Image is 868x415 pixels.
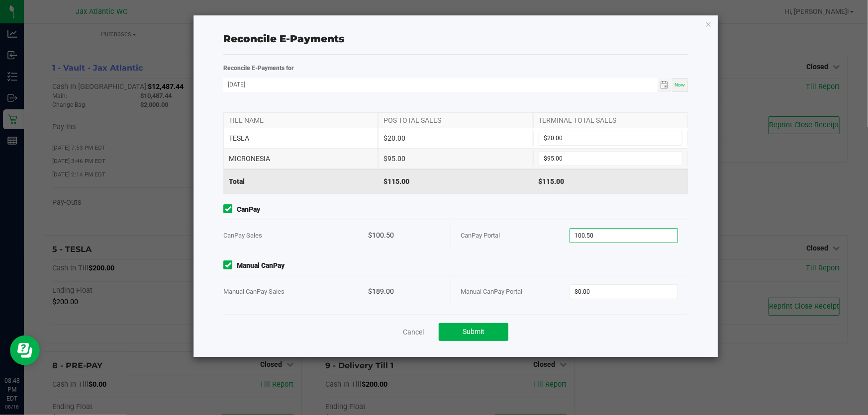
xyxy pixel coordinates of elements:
[223,204,237,215] form-toggle: Include in reconciliation
[368,220,441,250] div: $100.50
[10,335,40,365] iframe: Resource center
[223,232,262,239] span: CanPay Sales
[533,169,688,194] div: $115.00
[223,31,688,46] div: Reconcile E-Payments
[223,113,378,128] div: TILL NAME
[223,169,378,194] div: Total
[223,65,294,72] strong: Reconcile E-Payments for
[378,149,533,168] div: $95.00
[403,327,424,337] a: Cancel
[237,260,285,271] strong: Manual CanPay
[223,288,285,295] span: Manual CanPay Sales
[378,169,533,194] div: $115.00
[439,323,508,341] button: Submit
[368,276,441,307] div: $189.00
[378,128,533,148] div: $20.00
[237,204,260,215] strong: CanPay
[378,113,533,128] div: POS TOTAL SALES
[461,288,523,295] span: Manual CanPay Portal
[463,328,484,335] span: Submit
[223,128,378,148] div: TESLA
[675,82,685,87] span: Now
[223,260,237,271] form-toggle: Include in reconciliation
[223,149,378,168] div: MICRONESIA
[223,78,658,90] input: Date
[658,78,672,92] span: Toggle calendar
[461,232,500,239] span: CanPay Portal
[533,113,688,128] div: TERMINAL TOTAL SALES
